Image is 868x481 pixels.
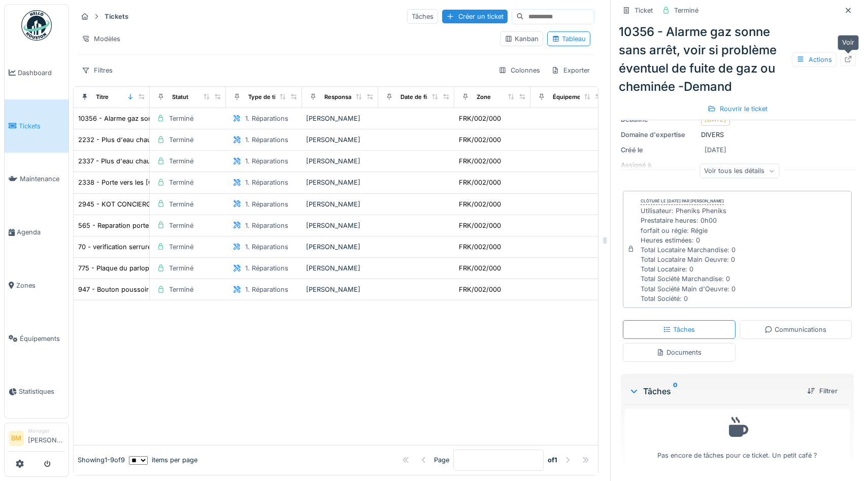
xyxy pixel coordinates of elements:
[169,156,193,166] div: Terminé
[674,6,698,15] div: Terminé
[169,242,193,252] div: Terminé
[459,242,501,252] div: FRK/002/000
[5,259,69,312] a: Zones
[5,153,69,206] a: Maintenance
[169,263,193,273] div: Terminé
[129,455,197,465] div: items per page
[19,387,64,396] span: Statistiques
[78,178,213,187] div: 2338 - Porte vers les [GEOGRAPHIC_DATA]
[792,52,837,67] div: Actions
[459,156,501,166] div: FRK/002/000
[621,130,854,140] div: DIVERS
[459,178,501,187] div: FRK/002/000
[16,281,64,290] span: Zones
[641,198,724,205] div: Clôturé le [DATE] par [PERSON_NAME]
[459,135,501,145] div: FRK/002/000
[169,114,193,123] div: Terminé
[248,93,288,101] div: Type de ticket
[641,206,736,303] div: Utilisateur: Pheniks Pheniks Prestataire heures: 0h00 forfait ou régie: Régie Heures estimées: 0 ...
[705,145,726,155] div: [DATE]
[245,199,288,209] div: 1. Réparations
[459,263,501,273] div: FRK/002/000
[169,199,193,209] div: Terminé
[78,285,267,294] div: 947 - Bouton poussoir de la 2eme porte HS RDV 16/03 matin
[245,221,288,230] div: 1. Réparations
[442,10,508,23] div: Créer un ticket
[621,130,697,140] div: Domaine d'expertise
[169,285,193,294] div: Terminé
[306,135,374,145] div: [PERSON_NAME]
[9,427,64,452] a: BM Manager[PERSON_NAME]
[552,34,586,44] div: Tableau
[5,205,69,259] a: Agenda
[245,135,288,145] div: 1. Réparations
[673,385,678,397] sup: 0
[306,114,374,123] div: [PERSON_NAME]
[245,285,288,294] div: 1. Réparations
[9,431,24,446] li: BM
[459,221,501,230] div: FRK/002/000
[17,227,64,237] span: Agenda
[838,35,859,50] div: Voir
[78,114,395,123] div: 10356 - Alarme gaz sonne sans arrêt, voir si problème éventuel de fuite de gaz ou cheminée -Demand
[172,93,188,101] div: Statut
[77,31,125,46] div: Modèles
[663,325,695,334] div: Tâches
[18,68,64,78] span: Dashboard
[5,99,69,153] a: Tickets
[5,312,69,365] a: Équipements
[245,156,288,166] div: 1. Réparations
[803,384,842,398] div: Filtrer
[20,174,64,184] span: Maintenance
[78,135,159,145] div: 2232 - Plus d'eau chaude
[306,263,374,273] div: [PERSON_NAME]
[656,348,702,357] div: Documents
[621,145,697,155] div: Créé le
[5,365,69,419] a: Statistiques
[434,455,449,465] div: Page
[245,263,288,273] div: 1. Réparations
[78,221,211,230] div: 565 - Reparation porte local poubelle 11/02
[5,46,69,99] a: Dashboard
[306,178,374,187] div: [PERSON_NAME]
[699,163,779,178] div: Voir tous les détails
[169,135,193,145] div: Terminé
[619,23,856,96] div: 10356 - Alarme gaz sonne sans arrêt, voir si problème éventuel de fuite de gaz ou cheminée -Demand
[169,221,193,230] div: Terminé
[306,199,374,209] div: [PERSON_NAME]
[306,285,374,294] div: [PERSON_NAME]
[28,427,64,435] div: Manager
[19,121,64,131] span: Tickets
[547,63,594,78] div: Exporter
[459,114,501,123] div: FRK/002/000
[553,93,586,101] div: Équipement
[101,12,132,21] strong: Tickets
[20,334,64,343] span: Équipements
[245,178,288,187] div: 1. Réparations
[324,93,360,101] div: Responsable
[306,221,374,230] div: [PERSON_NAME]
[28,427,64,449] li: [PERSON_NAME]
[629,385,799,397] div: Tâches
[245,242,288,252] div: 1. Réparations
[78,199,192,209] div: 2945 - KOT CONCIERGE : Pas d'eau
[477,93,491,101] div: Zone
[459,199,501,209] div: FRK/002/000
[505,34,539,44] div: Kanban
[631,414,843,461] div: Pas encore de tâches pour ce ticket. Un petit café ?
[169,178,193,187] div: Terminé
[245,114,288,123] div: 1. Réparations
[96,93,109,101] div: Titre
[78,455,125,465] div: Showing 1 - 9 of 9
[494,63,545,78] div: Colonnes
[400,93,452,101] div: Date de fin prévue
[306,242,374,252] div: [PERSON_NAME]
[704,102,772,116] div: Rouvrir le ticket
[306,156,374,166] div: [PERSON_NAME]
[77,63,117,78] div: Filtres
[764,325,826,334] div: Communications
[21,10,52,41] img: Badge_color-CXgf-gQk.svg
[78,242,353,252] div: 70 - verification serrures des [MEDICAL_DATA] , manque 2 + 1 à changer 9/4- 4/6 - 13/2
[78,263,389,273] div: 775 - Plaque du parlophones sonnettes ext rue manquante + remplacement spot au dessus de l'entr
[459,285,501,294] div: FRK/002/000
